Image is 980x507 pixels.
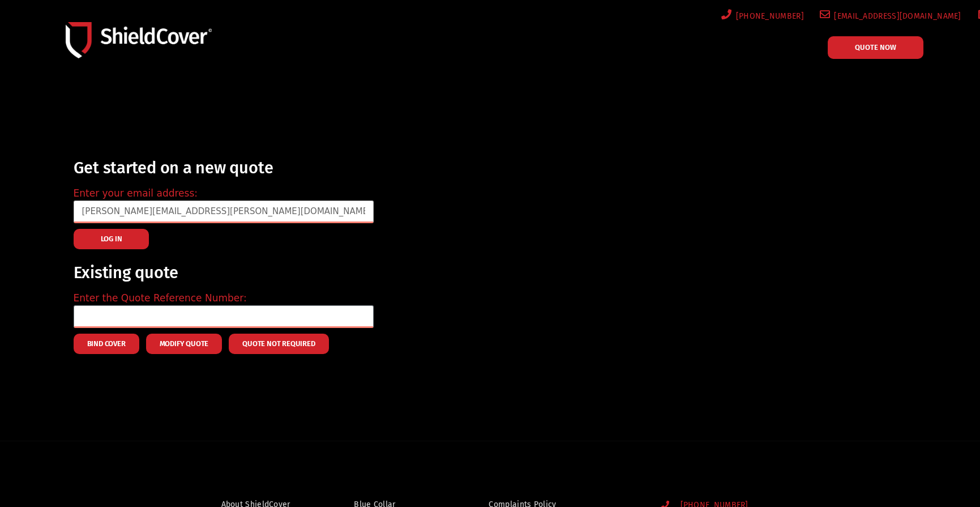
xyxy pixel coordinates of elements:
[66,22,212,58] img: Shield-Cover-Underwriting-Australia-logo-full
[74,291,247,306] label: Enter the Quote Reference Number:
[732,9,804,23] span: [PHONE_NUMBER]
[74,334,139,354] button: Bind Cover
[101,238,122,240] span: LOG IN
[74,229,149,249] button: LOG IN
[828,36,923,59] a: QUOTE NOW
[87,343,126,345] span: Bind Cover
[160,343,209,345] span: Modify Quote
[74,186,198,201] label: Enter your email address:
[830,9,961,23] span: [EMAIL_ADDRESS][DOMAIN_NAME]
[242,343,315,345] span: Quote Not Required
[229,334,328,354] button: Quote Not Required
[855,44,896,51] span: QUOTE NOW
[74,264,374,282] h2: Existing quote
[74,201,374,223] input: Email
[818,9,961,23] a: [EMAIL_ADDRESS][DOMAIN_NAME]
[146,334,222,354] button: Modify Quote
[74,159,374,177] h2: Get started on a new quote
[719,9,804,23] a: [PHONE_NUMBER]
